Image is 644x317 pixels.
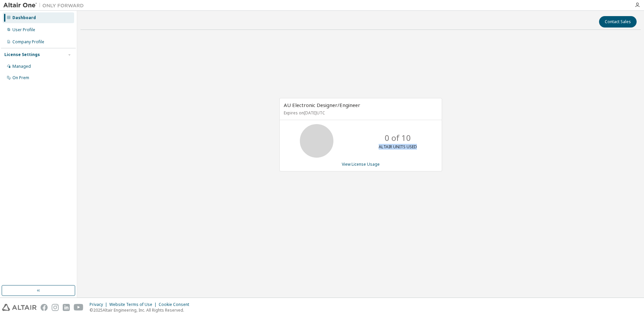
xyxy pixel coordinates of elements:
div: On Prem [12,75,29,81]
img: instagram.svg [52,304,59,311]
div: Website Terms of Use [109,302,159,307]
div: License Settings [4,52,40,57]
img: Altair One [3,2,87,9]
img: altair_logo.svg [2,304,37,311]
p: Expires on [DATE] UTC [284,110,436,116]
button: Contact Sales [599,16,637,28]
div: User Profile [12,27,35,33]
img: youtube.svg [74,304,84,311]
div: Company Profile [12,39,44,45]
div: Privacy [90,302,109,307]
img: facebook.svg [41,304,48,311]
span: AU Electronic Designer/Engineer [284,102,360,108]
p: © 2025 Altair Engineering, Inc. All Rights Reserved. [90,307,193,313]
div: Managed [12,64,31,69]
img: linkedin.svg [63,304,70,311]
p: ALTAIR UNITS USED [379,144,417,150]
a: View License Usage [342,161,380,167]
div: Cookie Consent [159,302,193,307]
div: Dashboard [12,15,36,20]
p: 0 of 10 [385,132,411,144]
